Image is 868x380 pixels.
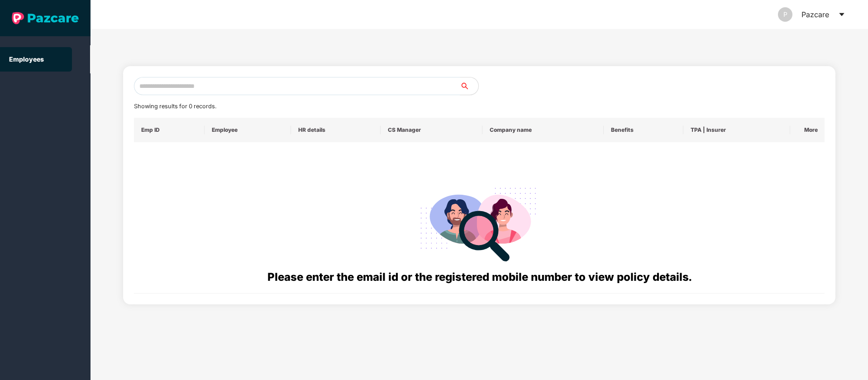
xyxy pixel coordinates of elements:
span: caret-down [838,11,845,18]
th: Employee [205,118,291,142]
span: Please enter the email id or the registered mobile number to view policy details. [267,270,692,284]
span: P [783,7,787,22]
button: search [460,77,479,95]
span: Showing results for 0 records. [134,103,216,110]
th: Company name [482,118,604,142]
th: TPA | Insurer [683,118,790,142]
span: search [460,82,478,90]
img: svg+xml;base64,PHN2ZyB4bWxucz0iaHR0cDovL3d3dy53My5vcmcvMjAwMC9zdmciIHdpZHRoPSIyODgiIGhlaWdodD0iMj... [414,177,544,269]
th: More [790,118,825,142]
th: HR details [291,118,380,142]
th: CS Manager [381,118,482,142]
a: Employees [9,55,44,63]
th: Emp ID [134,118,205,142]
th: Benefits [604,118,683,142]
